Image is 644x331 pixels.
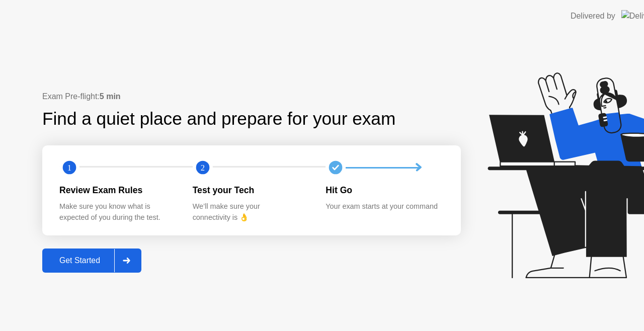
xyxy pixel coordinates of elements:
[201,163,205,173] text: 2
[193,184,310,197] div: Test your Tech
[59,201,177,223] div: Make sure you know what is expected of you during the test.
[571,10,615,22] div: Delivered by
[42,106,397,132] div: Find a quiet place and prepare for your exam
[45,256,114,265] div: Get Started
[59,184,177,197] div: Review Exam Rules
[67,163,71,173] text: 1
[42,249,141,273] button: Get Started
[42,91,461,103] div: Exam Pre-flight:
[193,201,310,223] div: We’ll make sure your connectivity is 👌
[326,201,443,212] div: Your exam starts at your command
[326,184,443,197] div: Hit Go
[100,92,121,101] b: 5 min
